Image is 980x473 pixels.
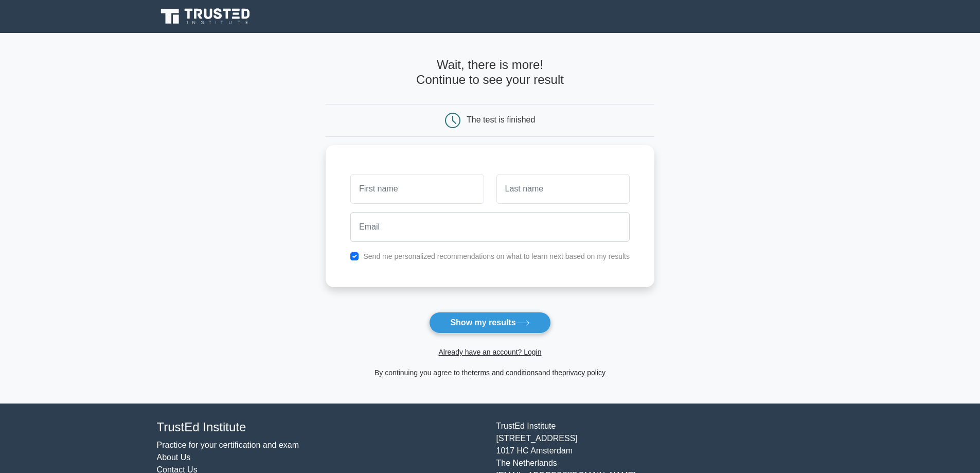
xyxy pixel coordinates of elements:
div: The test is finished [467,115,535,124]
label: Send me personalized recommendations on what to learn next based on my results [363,252,630,260]
input: Last name [496,174,630,204]
h4: Wait, there is more! Continue to see your result [326,58,654,87]
input: Email [350,212,630,242]
input: First name [350,174,484,204]
a: privacy policy [562,369,605,377]
a: About Us [157,453,191,462]
div: By continuing you agree to the and the [319,366,661,379]
h4: TrustEd Institute [157,420,484,435]
a: Practice for your certification and exam [157,441,299,449]
a: terms and conditions [472,369,538,377]
button: Show my results [429,312,550,334]
a: Already have an account? Login [438,348,541,356]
